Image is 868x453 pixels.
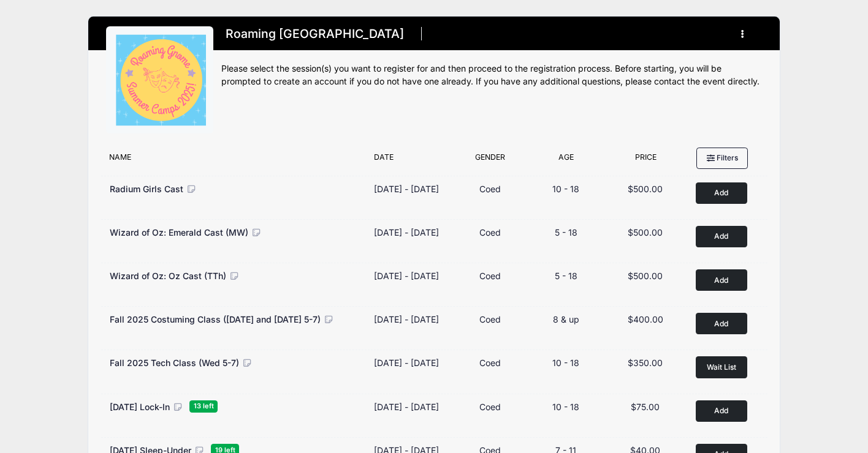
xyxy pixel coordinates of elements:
[110,271,226,281] span: Wizard of Oz: Oz Cast (TTh)
[555,227,577,238] span: 5 - 18
[552,358,579,368] span: 10 - 18
[110,227,248,238] span: Wizard of Oz: Emerald Cast (MW)
[110,402,170,412] span: [DATE] Lock-In
[479,402,501,412] span: Coed
[553,314,579,324] span: 8 & up
[368,152,454,169] div: Date
[555,271,577,281] span: 5 - 18
[374,226,439,239] div: [DATE] - [DATE]
[479,227,501,238] span: Coed
[707,362,736,372] span: Wait List
[104,152,368,169] div: Name
[221,23,408,45] h1: Roaming [GEOGRAPHIC_DATA]
[628,271,663,281] span: $500.00
[628,358,663,368] span: $350.00
[479,358,501,368] span: Coed
[628,227,663,238] span: $500.00
[374,356,439,369] div: [DATE] - [DATE]
[189,400,218,412] span: 13 left
[374,313,439,326] div: [DATE] - [DATE]
[374,400,439,413] div: [DATE] - [DATE]
[110,358,239,368] span: Fall 2025 Tech Class (Wed 5-7)
[696,182,747,204] button: Add
[374,182,439,195] div: [DATE] - [DATE]
[527,152,606,169] div: Age
[552,184,579,194] span: 10 - 18
[628,184,663,194] span: $500.00
[374,269,439,282] div: [DATE] - [DATE]
[221,62,762,88] div: Please select the session(s) you want to register for and then proceed to the registration proces...
[479,184,501,194] span: Coed
[696,148,748,168] button: Filters
[631,402,660,412] span: $75.00
[110,314,321,324] span: Fall 2025 Costuming Class ([DATE] and [DATE] 5-7)
[696,400,747,422] button: Add
[552,402,579,412] span: 10 - 18
[479,271,501,281] span: Coed
[110,184,183,194] span: Radium Girls Cast
[696,226,747,247] button: Add
[479,314,501,324] span: Coed
[628,314,663,324] span: $400.00
[696,356,747,378] button: Wait List
[114,34,206,126] img: logo
[606,152,685,169] div: Price
[696,269,747,291] button: Add
[696,313,747,334] button: Add
[454,152,527,169] div: Gender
